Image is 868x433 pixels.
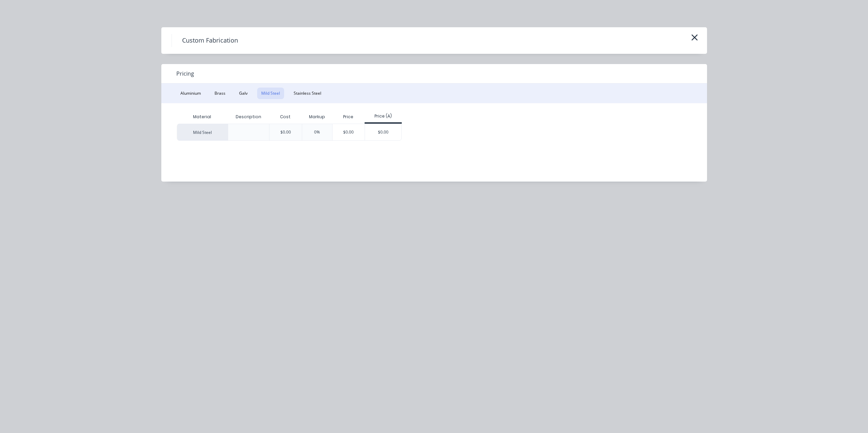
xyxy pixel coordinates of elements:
button: Stainless Steel [290,88,325,99]
div: Price (A) [365,113,402,119]
div: Description [230,108,267,125]
div: Markup [302,110,332,124]
div: Price [332,110,365,124]
div: $0.00 [280,129,291,135]
button: Aluminium [176,88,205,99]
button: Galv [235,88,252,99]
div: 0% [314,129,320,135]
button: Mild Steel [257,88,284,99]
div: Material [177,110,228,124]
button: Brass [210,88,230,99]
span: Pricing [176,69,194,78]
div: Mild Steel [177,124,228,141]
h4: Custom Fabrication [172,34,248,47]
div: Cost [269,110,302,124]
div: $0.00 [333,124,365,140]
div: $0.00 [365,124,401,140]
